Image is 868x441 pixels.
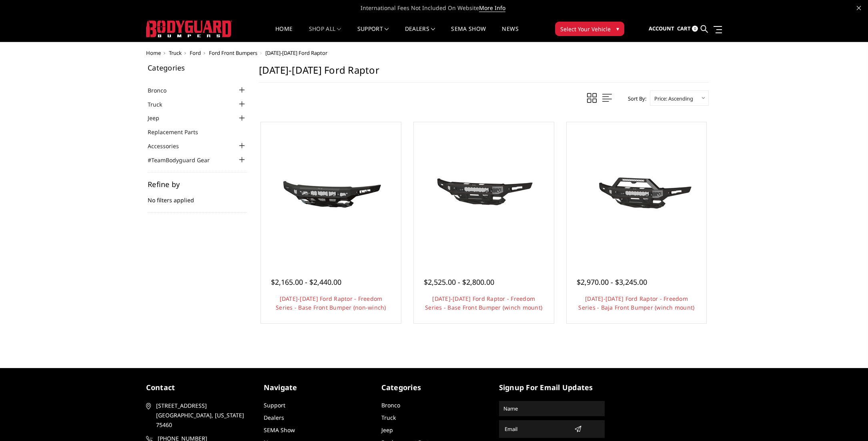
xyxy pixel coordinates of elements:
span: Cart [677,25,691,32]
a: Truck [148,100,172,109]
h5: Categories [381,382,487,393]
span: $2,165.00 - $2,440.00 [271,277,341,287]
button: Select Your Vehicle [555,22,624,36]
a: [DATE]-[DATE] Ford Raptor - Freedom Series - Baja Front Bumper (winch mount) [578,295,694,311]
a: 2021-2025 Ford Raptor - Freedom Series - Base Front Bumper (non-winch) 2021-2025 Ford Raptor - Fr... [263,124,399,260]
span: [STREET_ADDRESS] [GEOGRAPHIC_DATA], [US_STATE] 75460 [156,401,249,430]
a: #TeamBodyguard Gear [148,156,220,164]
a: Replacement Parts [148,128,208,136]
span: [DATE]-[DATE] Ford Raptor [265,49,327,56]
a: Cart 0 [677,18,698,40]
input: Email [501,423,571,435]
span: $2,525.00 - $2,800.00 [424,277,494,287]
input: Name [500,402,603,415]
a: Home [146,49,161,56]
a: 2021-2025 Ford Raptor - Freedom Series - Base Front Bumper (winch mount) [416,124,552,260]
img: 2021-2025 Ford Raptor - Freedom Series - Base Front Bumper (winch mount) [420,162,548,222]
span: ▾ [616,24,619,33]
a: SEMA Show [264,426,295,434]
a: Support [264,401,285,409]
a: Bronco [381,401,400,409]
a: Ford Front Bumpers [209,49,257,56]
h5: contact [146,382,252,393]
a: shop all [309,26,341,42]
a: Bronco [148,86,176,95]
a: Truck [169,49,182,56]
a: Dealers [405,26,435,42]
a: 2021-2025 Ford Raptor - Freedom Series - Baja Front Bumper (winch mount) 2021-2025 Ford Raptor - ... [569,124,705,260]
a: News [502,26,518,42]
a: More Info [479,4,505,12]
span: Account [649,25,674,32]
a: SEMA Show [451,26,486,42]
a: Truck [381,414,396,421]
h5: Categories [148,64,247,71]
a: Ford [190,49,201,56]
a: [DATE]-[DATE] Ford Raptor - Freedom Series - Base Front Bumper (non-winch) [276,295,386,311]
h1: [DATE]-[DATE] Ford Raptor [259,64,709,83]
img: BODYGUARD BUMPERS [146,20,232,37]
div: No filters applied [148,181,247,213]
a: [DATE]-[DATE] Ford Raptor - Freedom Series - Base Front Bumper (winch mount) [425,295,542,311]
a: Jeep [381,426,393,434]
span: $2,970.00 - $3,245.00 [577,277,647,287]
a: Support [357,26,389,42]
h5: Navigate [264,382,369,393]
a: Accessories [148,142,189,150]
h5: Refine by [148,181,247,188]
span: Select Your Vehicle [560,25,611,33]
a: Account [649,18,674,40]
label: Sort By: [623,93,646,105]
h5: signup for email updates [499,382,605,393]
span: 0 [692,26,698,32]
a: Dealers [264,414,284,421]
a: Jeep [148,114,169,122]
a: Home [275,26,293,42]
